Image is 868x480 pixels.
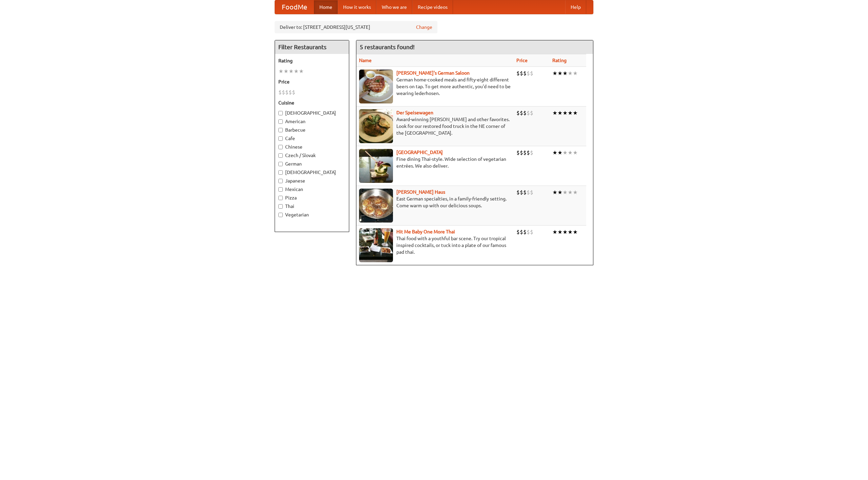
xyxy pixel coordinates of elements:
li: $ [530,149,533,156]
p: Award-winning [PERSON_NAME] and other favorites. Look for our restored food truck in the NE corne... [359,116,511,136]
li: ★ [563,149,568,156]
li: $ [516,70,520,77]
ng-pluralize: 5 restaurants found! [360,44,415,50]
a: Name [359,58,372,63]
li: $ [516,109,520,117]
li: $ [289,89,292,96]
input: Vegetarian [278,213,283,217]
li: ★ [568,228,573,236]
label: Pizza [278,194,346,201]
label: Barbecue [278,127,346,133]
label: Czech / Slovak [278,152,346,159]
label: Mexican [278,186,346,193]
li: $ [520,228,523,236]
li: ★ [278,68,283,75]
img: esthers.jpg [359,70,393,103]
h5: Price [278,78,346,85]
h4: Filter Restaurants [275,40,349,54]
li: ★ [568,149,573,156]
li: $ [523,70,527,77]
li: ★ [552,149,557,156]
li: $ [527,70,530,77]
li: ★ [557,189,563,196]
img: babythai.jpg [359,228,393,262]
li: ★ [563,228,568,236]
a: Rating [552,58,567,63]
input: Mexican [278,187,283,192]
li: ★ [573,149,578,156]
li: $ [530,70,533,77]
li: $ [527,228,530,236]
li: ★ [552,189,557,196]
li: ★ [557,109,563,117]
a: Home [314,0,338,14]
input: [DEMOGRAPHIC_DATA] [278,170,283,175]
li: ★ [573,189,578,196]
input: Barbecue [278,128,283,132]
li: $ [520,189,523,196]
li: $ [282,89,285,96]
a: Help [565,0,586,14]
li: ★ [563,189,568,196]
li: ★ [294,68,299,75]
li: $ [530,228,533,236]
input: American [278,119,283,124]
label: German [278,160,346,167]
p: Fine dining Thai-style. Wide selection of vegetarian entrées. We also deliver. [359,156,511,169]
p: German home-cooked meals and fifty-eight different beers on tap. To get more authentic, you'd nee... [359,76,511,97]
a: Price [516,58,528,63]
li: ★ [299,68,304,75]
input: Pizza [278,196,283,200]
a: [PERSON_NAME]'s German Saloon [396,70,470,76]
li: ★ [563,109,568,117]
a: Who we are [376,0,412,14]
div: Deliver to: [STREET_ADDRESS][US_STATE] [275,21,437,33]
label: Chinese [278,143,346,150]
li: $ [523,189,527,196]
img: speisewagen.jpg [359,109,393,143]
li: ★ [568,70,573,77]
li: ★ [573,228,578,236]
li: ★ [573,70,578,77]
li: ★ [552,228,557,236]
li: $ [527,109,530,117]
li: $ [520,109,523,117]
li: ★ [573,109,578,117]
input: Chinese [278,145,283,149]
li: ★ [557,228,563,236]
li: $ [520,149,523,156]
input: Japanese [278,179,283,183]
li: $ [278,89,282,96]
b: [GEOGRAPHIC_DATA] [396,150,443,155]
li: $ [530,109,533,117]
a: How it works [338,0,376,14]
li: $ [516,149,520,156]
p: East German specialties, in a family-friendly setting. Come warm up with our delicious soups. [359,195,511,209]
li: $ [520,70,523,77]
li: $ [523,109,527,117]
input: German [278,162,283,166]
label: Thai [278,203,346,210]
a: [PERSON_NAME] Haus [396,189,445,195]
li: ★ [289,68,294,75]
li: $ [285,89,289,96]
li: $ [523,149,527,156]
h5: Cuisine [278,99,346,106]
img: kohlhaus.jpg [359,189,393,223]
li: $ [516,228,520,236]
a: Change [416,24,432,31]
a: Der Speisewagen [396,110,433,115]
p: Thai food with a youthful bar scene. Try our tropical inspired cocktails, or tuck into a plate of... [359,235,511,255]
li: ★ [557,149,563,156]
li: ★ [557,70,563,77]
li: $ [527,189,530,196]
li: ★ [552,70,557,77]
li: $ [292,89,295,96]
input: [DEMOGRAPHIC_DATA] [278,111,283,115]
li: ★ [563,70,568,77]
label: Japanese [278,177,346,184]
h5: Rating [278,57,346,64]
